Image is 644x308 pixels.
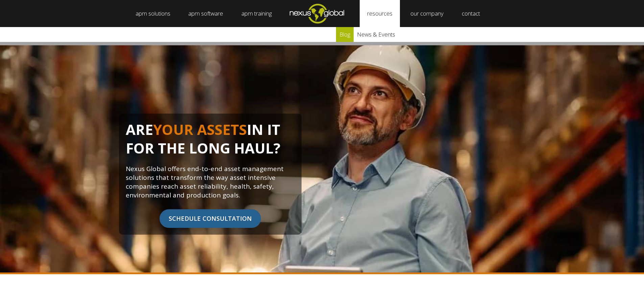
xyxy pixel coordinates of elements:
[153,120,247,139] span: YOUR ASSETS
[126,164,295,199] p: Nexus Global offers end-to-end asset management solutions that transform the way asset intensive ...
[126,120,295,164] h1: ARE IN IT FOR THE LONG HAUL?
[336,27,354,42] a: blog
[160,209,261,228] span: SCHEDULE CONSULTATION
[354,27,399,42] a: news & events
